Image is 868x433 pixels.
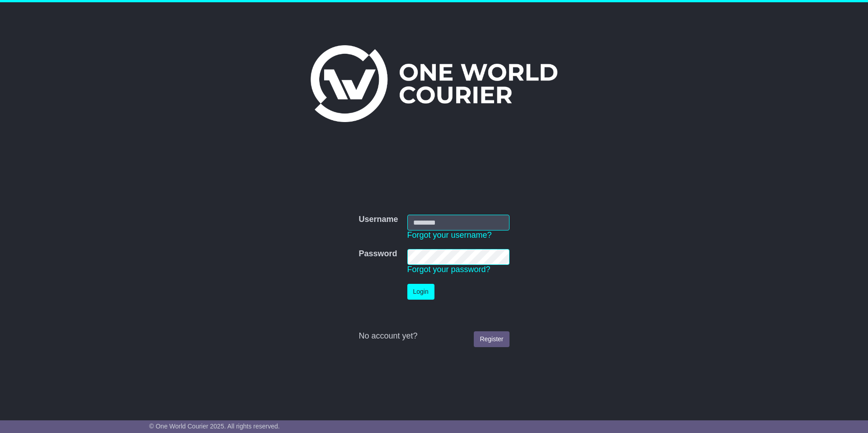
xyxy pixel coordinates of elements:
a: Forgot your username? [407,231,492,240]
label: Password [359,249,397,259]
label: Username [359,215,398,225]
button: Login [407,284,434,300]
span: © One World Courier 2025. All rights reserved. [149,423,280,430]
a: Forgot your password? [407,265,491,274]
div: No account yet? [359,331,509,341]
img: One World [311,45,557,122]
a: Register [474,331,509,347]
